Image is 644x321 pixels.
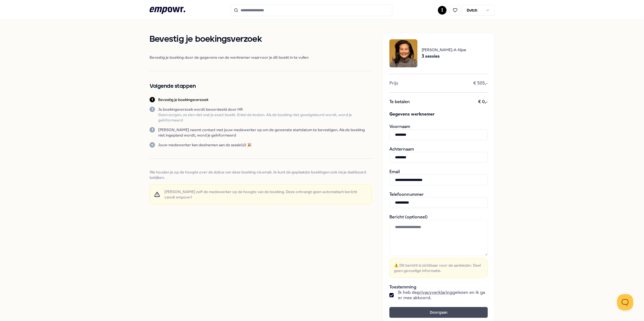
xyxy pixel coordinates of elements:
[389,307,488,318] button: Doorgaan
[389,284,488,301] div: Toestemming
[164,189,367,200] span: [PERSON_NAME] zelf de medewerker op de hoogte van de boeking. Deze ontvangt geen automatisch beri...
[389,214,488,278] div: Bericht (optioneel)
[422,47,466,53] span: [PERSON_NAME]-A-Njoe
[389,81,398,86] span: Prijs
[473,81,488,86] span: € 505,-
[438,6,446,15] button: I
[389,169,488,185] div: Email
[150,33,372,46] h1: Bevestig je boekingsverzoek
[422,53,466,60] span: 3 sessies
[158,127,372,138] p: [PERSON_NAME] neemt contact met jouw medewerker op om de gewenste startdatum te bevestigen. Als d...
[150,142,155,148] div: 4
[158,97,208,102] p: Bevestig je boekingsverzoek
[150,55,372,60] span: Bevestig je boeking door de gegevens van de werknemer waarvoor je dit boekt in te vullen
[158,107,372,112] p: Je boekingsverzoek wordt beoordeeld door HR
[394,263,483,273] span: ⚠️ Dit bericht is zichtbaar voor de aanbieder. Deel geen gevoelige informatie.
[150,82,372,90] h2: Volgende stappen
[231,4,392,16] input: Search for products, categories or subcategories
[389,146,488,163] div: Achternaam
[417,290,452,295] a: privacyverklaring
[389,39,417,67] img: package image
[389,192,488,208] div: Telefoonnummer
[389,99,410,104] span: Te betalen
[398,290,488,301] span: Ik heb de gelezen en ik ga er mee akkoord.
[158,142,252,148] p: Jouw medewerker kan deelnemen aan de sessie(s)! 🎉
[150,97,155,102] div: 1
[389,111,488,117] span: Gegevens werknemer
[150,169,372,180] span: We houden je op de hoogte over de status van deze boeking via email. Je kunt de geplaatste boekin...
[389,124,488,140] div: Voornaam
[617,294,633,310] iframe: Help Scout Beacon - Open
[478,99,488,104] span: € 0,-
[150,107,155,112] div: 2
[158,112,372,123] p: Geen zorgen, ze zien niet wat je exact boekt. Enkel de kosten. Als de boeking niet goedgekeurd wo...
[150,127,155,132] div: 3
